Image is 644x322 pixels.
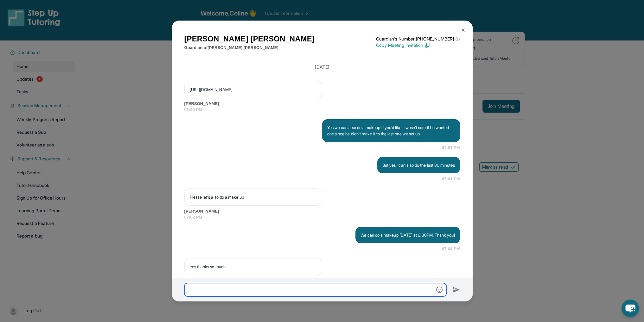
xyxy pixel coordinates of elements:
span: ⓘ [455,36,460,42]
img: Emoji [436,287,443,293]
p: We can do a makeup [DATE] at 6:30PM. Thank you! [360,232,455,238]
h1: [PERSON_NAME] [PERSON_NAME] [184,33,315,45]
p: Yes we can also do a makeup if you'd like! I wasn't sure if he wanted one since he didn't make it... [327,124,455,137]
span: 07:02 PM [184,214,460,220]
span: [PERSON_NAME] [184,208,460,214]
span: [PERSON_NAME] [184,278,460,284]
img: Close Icon [461,28,466,33]
span: 06:59 PM [184,107,460,113]
p: Copy Meeting Invitation [376,42,460,48]
span: 07:01 PM [442,176,460,182]
p: Guardian of [PERSON_NAME] [PERSON_NAME] [184,45,315,51]
span: 07:01 PM [442,145,460,151]
img: Copy Icon [424,42,430,48]
p: Guardian's Number: [PHONE_NUMBER] [376,36,460,42]
button: chat-button [622,300,639,317]
p: Yes thanks so much [190,263,317,270]
span: [PERSON_NAME] [184,101,460,107]
img: Send icon [453,286,460,294]
span: 07:04 PM [442,246,460,252]
h3: [DATE] [184,64,460,70]
p: [URL][DOMAIN_NAME] [190,86,317,93]
p: But yes I can also do the last 30 minutes [382,162,455,168]
p: Please let's also do a make up [190,194,317,200]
